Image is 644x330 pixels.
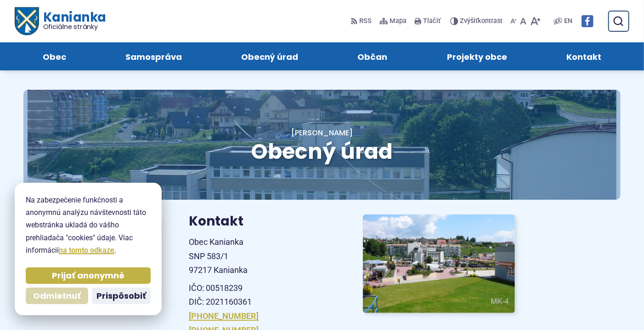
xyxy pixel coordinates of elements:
[241,42,298,70] span: Obecný úrad
[189,237,248,275] span: Obec Kanianka SNP 583/1 97217 Kanianka
[221,42,319,70] a: Obecný úrad
[39,11,106,30] span: Kanianka
[22,42,86,70] a: Obec
[582,15,593,27] img: Prejsť na Facebook stránku
[189,214,341,229] h3: Kontakt
[43,23,106,30] span: Oficiálne stránky
[15,7,106,35] a: Logo Kanianka, prejsť na domovskú stránku.
[92,288,151,304] button: Prispôsobiť
[291,127,353,138] a: [PERSON_NAME]
[528,12,542,31] button: Zväčšiť veľkosť písma
[251,137,393,166] span: Obecný úrad
[460,17,503,25] span: kontrast
[460,17,478,25] span: Zvýšiť
[378,12,409,31] a: Mapa
[566,42,601,70] span: Kontakt
[564,16,572,27] span: EN
[358,42,388,70] span: Občan
[43,42,66,70] span: Obec
[59,246,114,255] a: na tomto odkaze
[52,271,124,281] span: Prijať anonymné
[426,42,527,70] a: Projekty obce
[26,194,151,256] p: Na zabezpečenie funkčnosti a anonymnú analýzu návštevnosti táto webstránka ukladá do vášho prehli...
[105,42,202,70] a: Samospráva
[189,311,259,321] a: [PHONE_NUMBER]
[390,16,407,27] span: Mapa
[562,16,574,27] a: EN
[125,42,182,70] span: Samospráva
[26,267,151,284] button: Prijať anonymné
[412,12,443,31] button: Tlačiť
[337,42,408,70] a: Občan
[96,291,146,301] span: Prispôsobiť
[189,281,341,309] p: IČO: 00518239 DIČ: 2021160361
[450,12,505,31] button: Zvýšiťkontrast
[350,12,374,31] a: RSS
[360,16,372,27] span: RSS
[33,291,81,301] span: Odmietnuť
[26,288,88,304] button: Odmietnuť
[15,7,39,35] img: Prejsť na domovskú stránku
[519,12,528,31] button: Nastaviť pôvodnú veľkosť písma
[424,17,441,25] span: Tlačiť
[508,12,519,31] button: Zmenšiť veľkosť písma
[447,42,507,70] span: Projekty obce
[546,42,622,70] a: Kontakt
